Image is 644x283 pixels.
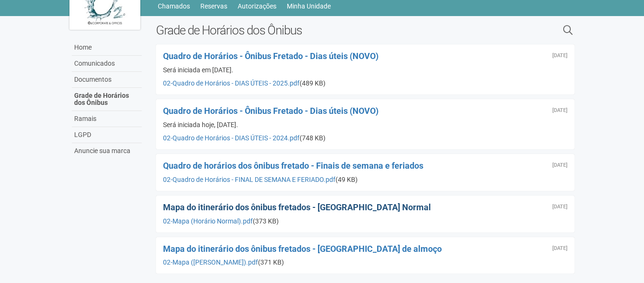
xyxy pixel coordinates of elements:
[72,143,142,159] a: Anuncie sua marca
[163,134,568,142] div: (748 KB)
[163,217,253,225] a: 02-Mapa (Horário Normal).pdf
[163,258,258,266] a: 02-Mapa ([PERSON_NAME]).pdf
[163,217,568,225] div: (373 KB)
[552,246,567,251] div: Sexta-feira, 23 de outubro de 2020 às 16:53
[552,53,567,59] div: Sexta-feira, 24 de janeiro de 2025 às 19:36
[163,79,568,87] div: (489 KB)
[163,161,423,171] a: Quadro de horários dos ônibus fretado - Finais de semana e feriados
[163,134,300,142] a: 02-Quadro de Horários - DIAS ÚTEIS - 2024.pdf
[552,204,567,210] div: Sexta-feira, 23 de outubro de 2020 às 16:54
[163,120,568,129] div: Será iniciada hoje, [DATE].
[163,66,568,74] div: Será iniciada em [DATE].
[72,111,142,127] a: Ramais
[163,79,300,87] a: 02-Quadro de Horários - DIAS ÚTEIS - 2025.pdf
[72,72,142,88] a: Documentos
[72,56,142,72] a: Comunicados
[72,88,142,111] a: Grade de Horários dos Ônibus
[156,23,466,37] h2: Grade de Horários dos Ônibus
[72,40,142,56] a: Home
[163,106,378,116] a: Quadro de Horários - Ônibus Fretado - Dias úteis (NOVO)
[163,175,568,184] div: (49 KB)
[163,51,378,61] a: Quadro de Horários - Ônibus Fretado - Dias úteis (NOVO)
[163,176,335,183] a: 02-Quadro de Horários - FINAL DE SEMANA E FERIADO.pdf
[163,244,442,254] a: Mapa do itinerário dos ônibus fretados - [GEOGRAPHIC_DATA] de almoço
[552,108,567,113] div: Segunda-feira, 13 de maio de 2024 às 11:08
[552,163,567,168] div: Sexta-feira, 23 de outubro de 2020 às 16:55
[72,127,142,143] a: LGPD
[163,202,431,212] a: Mapa do itinerário dos ônibus fretados - [GEOGRAPHIC_DATA] Normal
[163,258,568,266] div: (371 KB)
